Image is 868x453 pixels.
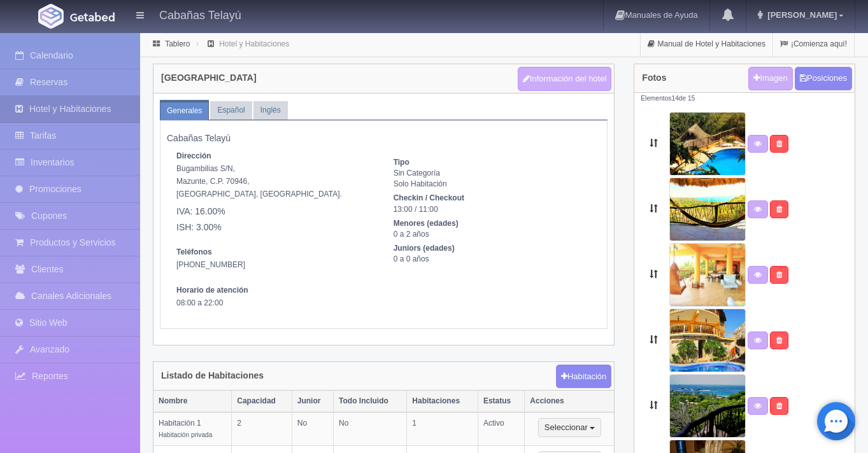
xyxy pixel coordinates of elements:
[394,204,592,215] dd: 13:00 / 11:00
[161,73,257,83] h4: [GEOGRAPHIC_DATA]
[153,391,232,412] th: Nombre
[394,229,592,240] dd: 0 a 2 años
[669,178,746,241] img: 562_6621.jpg
[407,391,478,412] th: Habitaciones
[159,6,241,22] h4: Cabañas Telayú
[292,412,333,445] td: No
[669,309,746,372] img: 562_6622.jpg
[159,431,212,438] small: Habitación privada
[641,32,772,57] a: Manual de Hotel y Habitaciones
[394,243,592,254] dt: Juniors (edades)
[478,391,524,412] th: Estatus
[176,246,374,309] address: [PHONE_NUMBER] 08:00 a 22:00
[538,418,601,437] button: Seleccionar
[525,391,614,412] th: Acciones
[176,207,374,216] h5: IVA: 16.00%
[292,391,333,412] th: Junior
[641,95,695,102] small: Elementos de 15
[671,95,678,102] span: 14
[394,168,592,190] dd: Sin Categoría Solo Habitación
[334,391,407,412] th: Todo Incluido
[334,412,407,445] td: No
[394,157,592,168] dt: Tipo
[669,243,746,307] img: 562_6627.png
[165,39,190,48] a: Tablero
[642,73,666,83] h4: Fotos
[518,67,612,91] button: Información del hotel
[394,254,592,265] dd: 0 a 0 años
[478,412,524,445] td: Activo
[394,218,592,229] dt: Menores (edades)
[219,39,289,48] a: Hotel y Habitaciones
[176,286,248,295] strong: Horario de atención
[70,12,115,22] img: Getabed
[160,102,209,120] a: Generales
[38,4,64,29] img: Getabed
[210,101,252,120] a: Español
[161,371,264,380] h4: Listado de Habitaciones
[556,365,611,389] button: Habitación
[153,412,232,445] td: Habitación 1
[407,412,478,445] td: 1
[773,32,854,57] a: ¡Comienza aquí!
[669,374,746,438] img: 562_6620.jpg
[232,391,292,412] th: Capacidad
[232,412,292,445] td: 2
[176,151,211,160] strong: Dirección
[764,10,837,20] span: [PERSON_NAME]
[167,134,601,143] h5: Cabañas Telayú
[176,247,212,256] strong: Teléfonos
[748,67,792,90] a: Imagen
[795,67,852,90] button: Posiciones
[176,223,374,232] h5: ISH: 3.00%
[394,193,592,204] dt: Checkin / Checkout
[176,150,374,233] address: Bugambilias S/N, Mazunte, C.P. 70946, [GEOGRAPHIC_DATA], [GEOGRAPHIC_DATA].
[669,112,746,176] img: 562_6619.jpg
[253,101,288,120] a: Inglés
